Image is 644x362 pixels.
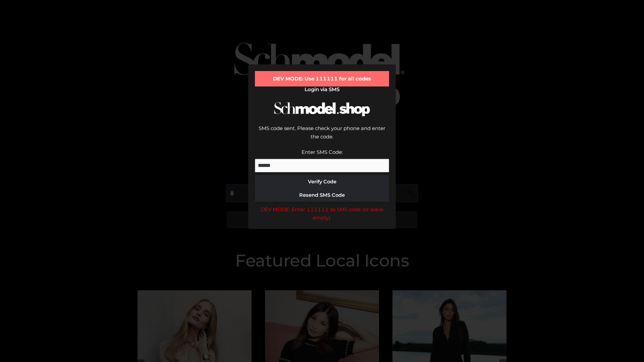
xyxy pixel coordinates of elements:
[255,71,389,86] div: DEV MODE: Use 111111 for all codes
[255,124,389,148] div: SMS code sent. Please check your phone and enter the code.
[255,188,389,202] button: Resend SMS Code
[255,86,389,93] h2: Login via SMS
[302,149,343,155] label: Enter SMS Code:
[255,205,389,222] div: DEV MODE: Enter 111111 as SMS code (or leave empty).
[272,96,372,122] img: Schmodel Logo
[255,175,389,188] button: Verify Code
